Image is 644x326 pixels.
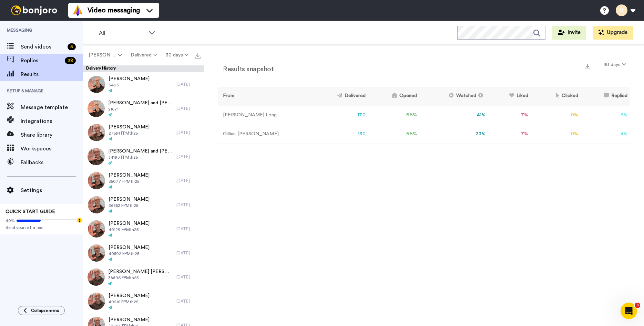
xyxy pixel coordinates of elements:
div: [DATE] [176,178,201,183]
span: Replies [21,56,62,65]
img: 150a4275-8a61-42e5-9d58-b9d5e833eb06-thumb.jpg [88,196,105,213]
span: 21671 [108,106,173,112]
span: 34193 FPMth25 [108,155,173,160]
span: 40129 FPMth25 [109,227,150,232]
span: [PERSON_NAME] [PERSON_NAME] [108,268,173,275]
th: Liked [488,87,531,106]
span: [PERSON_NAME] [109,124,150,130]
div: Tooltip anchor [76,217,83,223]
span: [PERSON_NAME] [109,75,150,82]
button: [PERSON_NAME] [84,49,126,61]
td: 170 [312,106,368,125]
div: [DATE] [176,274,201,280]
span: Collapse menu [31,308,59,313]
iframe: Intercom live chat [621,303,637,319]
td: 8 % [581,106,630,125]
div: Delivery History [83,65,204,72]
img: 4d1afe68-5e28-440d-9601-5541841e38d3-thumb.jpg [88,148,105,165]
img: export.svg [585,64,590,69]
img: b4fa03d3-224e-480c-be06-0be53c98e631-thumb.jpg [88,220,105,238]
button: Delivered [126,49,161,61]
span: 27591 FPMth25 [109,130,150,136]
div: [DATE] [176,106,201,111]
a: [PERSON_NAME]27591 FPMth25[DATE] [83,120,204,145]
div: [DATE] [176,82,201,87]
img: a0bdb7db-107a-46f7-a52b-7596b98b2b69-thumb.jpg [88,76,105,93]
th: Delivered [312,87,368,106]
td: 0 % [531,125,581,144]
span: Settings [21,186,83,194]
span: [PERSON_NAME] [109,244,150,251]
div: [DATE] [176,154,201,159]
span: [PERSON_NAME] [109,172,150,179]
span: 36352 FPMth25 [109,203,150,208]
a: [PERSON_NAME]40129 FPMth25[DATE] [83,217,204,241]
span: [PERSON_NAME] [109,220,150,227]
span: Share library [21,131,83,139]
th: From [218,87,312,106]
span: 40592 FPMth25 [109,251,150,256]
button: Export a summary of each team member’s results that match this filter now. [583,61,592,71]
img: export.svg [195,53,201,59]
a: [PERSON_NAME]40592 FPMth25[DATE] [83,241,204,265]
img: ae3c55b5-8499-4630-872e-09ddef2fc91e-thumb.jpg [88,244,105,262]
a: [PERSON_NAME] [PERSON_NAME]38896 FPMth25[DATE] [83,265,204,289]
a: [PERSON_NAME]35077 FPMth25[DATE] [83,169,204,193]
div: 28 [65,57,76,64]
td: 7 % [488,125,531,144]
span: 49216 FPMth25 [109,299,150,305]
span: [PERSON_NAME] [109,316,150,323]
button: Invite [552,26,586,40]
div: [DATE] [176,298,201,304]
span: 3493 [109,82,150,88]
a: [PERSON_NAME]36352 FPMth25[DATE] [83,193,204,217]
img: d9ba20b5-97e9-4237-b0e0-c837fe7e9c5d-thumb.jpg [88,100,105,117]
button: 30 days [162,49,193,61]
th: Clicked [531,87,581,106]
span: [PERSON_NAME] [109,292,150,299]
span: Send videos [21,43,65,51]
img: f375f193-6642-40c7-aed5-0b48c4863d33-thumb.jpg [88,293,105,310]
td: 4 % [581,125,630,144]
span: [PERSON_NAME] [89,52,116,59]
td: 33 % [420,125,488,144]
td: 0 % [531,106,581,125]
button: Collapse menu [18,306,65,315]
span: Workspaces [21,145,83,153]
span: [PERSON_NAME] and [PERSON_NAME] [108,99,173,106]
button: Upgrade [593,26,633,40]
span: 38896 FPMth25 [108,275,173,281]
th: Opened [368,87,420,106]
div: 5 [68,43,76,50]
td: 41 % [420,106,488,125]
img: bj-logo-header-white.svg [8,6,60,15]
img: 05133f04-58d1-4f90-a9f1-dc0e5536cc3c-thumb.jpg [88,172,105,189]
span: Video messaging [88,6,140,15]
span: Results [21,70,83,78]
img: vm-color.svg [72,5,83,16]
div: [DATE] [176,226,201,232]
span: Integrations [21,117,83,125]
span: 3 [635,303,640,308]
td: 130 [312,125,368,144]
td: 66 % [368,106,420,125]
img: 6697ada7-4db9-4f3f-83c0-f511999ed45a-thumb.jpg [88,124,105,141]
h2: Results snapshot [218,65,274,73]
th: Replied [581,87,630,106]
th: Watched [420,87,488,106]
div: [DATE] [176,130,201,135]
td: 66 % [368,125,420,144]
div: [DATE] [176,202,201,208]
span: Fallbacks [21,158,83,167]
td: [PERSON_NAME] Long [218,106,312,125]
span: Message template [21,103,83,112]
button: Export all results that match these filters now. [193,50,203,60]
a: [PERSON_NAME]3493[DATE] [83,72,204,96]
a: [PERSON_NAME] and [PERSON_NAME]21671[DATE] [83,96,204,120]
span: All [99,29,145,37]
a: [PERSON_NAME] and [PERSON_NAME]34193 FPMth25[DATE] [83,145,204,169]
button: 30 days [599,59,630,71]
span: Send yourself a test [6,225,77,230]
span: [PERSON_NAME] [109,196,150,203]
